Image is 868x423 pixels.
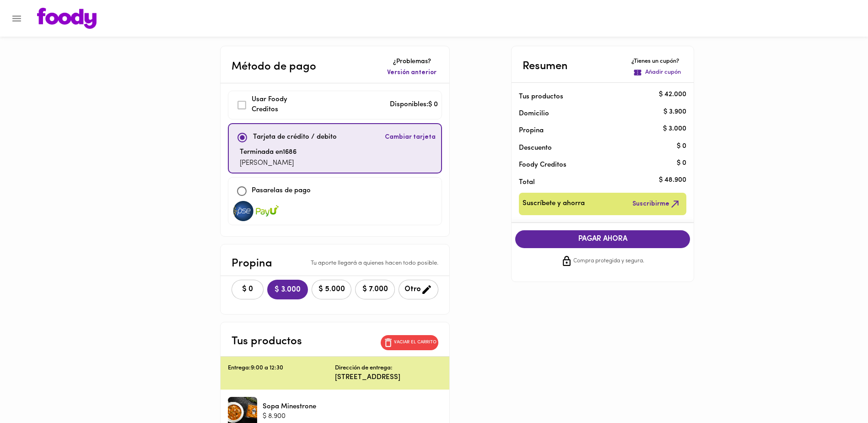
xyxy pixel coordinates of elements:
[663,107,686,117] p: $ 3.900
[815,370,859,414] iframe: Messagebird Livechat Widget
[519,92,672,102] p: Tus productos
[232,255,272,272] p: Propina
[361,285,389,294] span: $ 7.000
[677,141,686,151] p: $ 0
[631,57,683,66] p: ¿Tienes un cupón?
[253,132,337,143] p: Tarjeta de crédito / debito
[263,412,316,421] p: $ 8.900
[394,339,437,346] p: Vaciar el carrito
[631,66,683,79] button: Añadir cupón
[240,158,297,169] p: [PERSON_NAME]
[232,201,255,221] img: visa
[252,95,314,115] p: Usar Foody Creditos
[515,230,690,248] button: PAGAR AHORA
[385,57,438,66] p: ¿Problemas?
[237,285,258,294] span: $ 0
[383,128,437,147] button: Cambiar tarjeta
[519,160,672,170] p: Foody Creditos
[355,280,395,299] button: $ 7.000
[381,335,438,350] button: Vaciar el carrito
[645,68,681,77] p: Añadir cupón
[318,285,345,294] span: $ 5.000
[404,284,432,295] span: Otro
[519,126,672,136] p: Propina
[519,109,549,119] p: Domicilio
[632,198,681,210] span: Suscribirme
[385,66,438,79] button: Versión anterior
[523,58,568,75] p: Resumen
[524,235,681,244] span: PAGAR AHORA
[523,198,585,210] span: Suscríbete y ahorra
[252,186,311,196] p: Pasarelas de pago
[519,143,552,153] p: Descuento
[5,7,28,30] button: Menu
[256,201,279,221] img: visa
[37,8,97,29] img: logo.png
[232,280,264,299] button: $ 0
[390,100,438,110] p: Disponibles: $ 0
[659,176,686,185] p: $ 48.900
[387,68,437,77] span: Versión anterior
[677,158,686,168] p: $ 0
[312,280,351,299] button: $ 5.000
[399,280,438,299] button: Otro
[659,90,686,100] p: $ 42.000
[228,364,335,373] p: Entrega: 9:00 a 12:30
[240,147,297,158] p: Terminada en 1686
[275,286,301,294] span: $ 3.000
[232,333,302,350] p: Tus productos
[267,280,308,299] button: $ 3.000
[385,133,436,142] span: Cambiar tarjeta
[335,373,442,382] p: [STREET_ADDRESS]
[311,259,438,268] p: Tu aporte llegará a quienes hacen todo posible.
[519,178,672,187] p: Total
[663,124,686,134] p: $ 3.000
[631,196,683,211] button: Suscribirme
[232,59,316,75] p: Método de pago
[335,364,393,373] p: Dirección de entrega:
[573,257,644,266] span: Compra protegida y segura.
[263,402,316,412] p: Sopa Minestrone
